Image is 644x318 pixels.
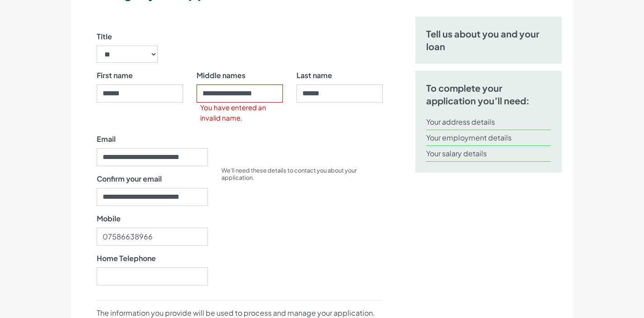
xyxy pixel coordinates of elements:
[426,82,551,107] h5: To complete your application you’ll need:
[97,134,116,145] label: Email
[97,31,112,42] label: Title
[221,167,357,181] small: We’ll need these details to contact you about your application.
[426,114,551,130] li: Your address details
[426,28,551,53] h5: Tell us about you and your loan
[97,173,162,184] label: Confirm your email
[97,213,121,224] label: Mobile
[296,70,332,81] label: Last name
[97,253,156,264] label: Home Telephone
[200,103,283,123] label: You have entered an invalid name.
[426,130,551,146] li: Your employment details
[426,146,551,162] li: Your salary details
[197,70,245,81] label: Middle names
[97,70,133,81] label: First name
